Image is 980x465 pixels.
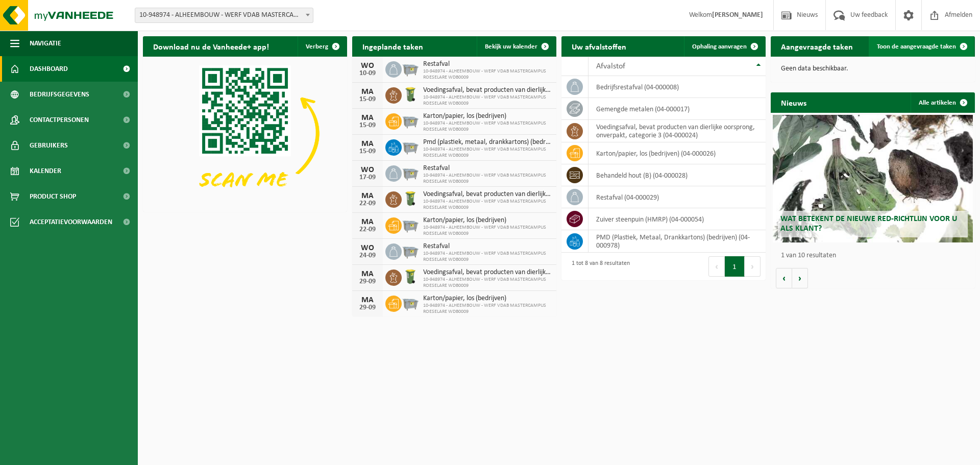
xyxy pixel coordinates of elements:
[869,36,974,57] a: Toon de aangevraagde taken
[567,255,630,278] div: 1 tot 8 van 8 resultaten
[423,112,551,120] span: Karton/papier, los (bedrijven)
[780,215,957,233] span: Wat betekent de nieuwe RED-richtlijn voor u als klant?
[357,174,378,181] div: 17-09
[30,184,76,209] span: Product Shop
[30,82,89,107] span: Bedrijfsgegevens
[589,142,766,164] td: karton/papier, los (bedrijven) (04-000026)
[298,36,346,57] button: Verberg
[589,230,766,253] td: PMD (Plastiek, Metaal, Drankkartons) (bedrijven) (04-000978)
[792,268,808,288] button: Volgende
[357,218,378,226] div: MA
[357,296,378,304] div: MA
[135,8,313,22] span: 10-948974 - ALHEEMBOUW - WERF VDAB MASTERCAMPUS ROESELARE WDB0009 - ROESELARE
[357,62,378,70] div: WO
[692,43,747,50] span: Ophaling aanvragen
[357,140,378,148] div: MA
[357,192,378,200] div: MA
[423,164,551,173] span: Restafval
[357,252,378,259] div: 24-09
[877,43,956,50] span: Toon de aangevraagde taken
[589,186,766,208] td: restafval (04-000029)
[30,31,61,56] span: Navigatie
[423,251,551,263] span: 10-948974 - ALHEEMBOUW - WERF VDAB MASTERCAMPUS ROESELARE WDB0009
[423,146,551,159] span: 10-948974 - ALHEEMBOUW - WERF VDAB MASTERCAMPUS ROESELARE WDB0009
[561,36,636,56] h2: Uw afvalstoffen
[357,278,378,285] div: 29-09
[357,88,378,96] div: MA
[30,209,112,235] span: Acceptatievoorwaarden
[357,244,378,252] div: WO
[423,303,551,315] span: 10-948974 - ALHEEMBOUW - WERF VDAB MASTERCAMPUS ROESELARE WDB0009
[589,120,766,142] td: voedingsafval, bevat producten van dierlijke oorsprong, onverpakt, categorie 3 (04-000024)
[745,256,761,277] button: Next
[684,36,765,57] a: Ophaling aanvragen
[423,60,551,68] span: Restafval
[402,294,419,311] img: WB-2500-GAL-GY-01
[423,199,551,211] span: 10-948974 - ALHEEMBOUW - WERF VDAB MASTERCAMPUS ROESELARE WDB0009
[423,173,551,185] span: 10-948974 - ALHEEMBOUW - WERF VDAB MASTERCAMPUS ROESELARE WDB0009
[589,98,766,120] td: gemengde metalen (04-000017)
[423,295,551,303] span: Karton/papier, los (bedrijven)
[30,107,89,133] span: Contactpersonen
[30,133,68,158] span: Gebruikers
[911,92,974,113] a: Alle artikelen
[725,256,745,277] button: 1
[402,60,419,77] img: WB-2500-GAL-GY-01
[423,277,551,289] span: 10-948974 - ALHEEMBOUW - WERF VDAB MASTERCAMPUS ROESELARE WDB0009
[352,36,433,56] h2: Ingeplande taken
[402,164,419,181] img: WB-2500-GAL-GY-01
[30,56,68,82] span: Dashboard
[776,268,792,288] button: Vorige
[485,43,537,50] span: Bekijk uw kalender
[423,216,551,225] span: Karton/papier, los (bedrijven)
[423,268,551,277] span: Voedingsafval, bevat producten van dierlijke oorsprong, onverpakt, categorie 3
[357,166,378,174] div: WO
[143,57,347,210] img: Download de VHEPlus App
[771,92,817,112] h2: Nieuws
[477,36,555,57] a: Bekijk uw kalender
[402,86,419,103] img: WB-0140-HPE-GN-50
[781,65,965,72] p: Geen data beschikbaar.
[143,36,279,56] h2: Download nu de Vanheede+ app!
[402,216,419,233] img: WB-2500-GAL-GY-01
[712,11,763,19] strong: [PERSON_NAME]
[589,164,766,186] td: behandeld hout (B) (04-000028)
[357,304,378,311] div: 29-09
[357,96,378,103] div: 15-09
[423,242,551,251] span: Restafval
[423,86,551,94] span: Voedingsafval, bevat producten van dierlijke oorsprong, onverpakt, categorie 3
[357,200,378,207] div: 22-09
[423,190,551,199] span: Voedingsafval, bevat producten van dierlijke oorsprong, onverpakt, categorie 3
[357,114,378,122] div: MA
[357,148,378,155] div: 15-09
[357,226,378,233] div: 22-09
[306,43,328,50] span: Verberg
[357,270,378,278] div: MA
[423,225,551,237] span: 10-948974 - ALHEEMBOUW - WERF VDAB MASTERCAMPUS ROESELARE WDB0009
[423,138,551,146] span: Pmd (plastiek, metaal, drankkartons) (bedrijven)
[402,190,419,207] img: WB-0140-HPE-GN-50
[589,208,766,230] td: zuiver steenpuin (HMRP) (04-000054)
[596,62,625,70] span: Afvalstof
[402,138,419,155] img: WB-2500-GAL-GY-01
[402,268,419,285] img: WB-0140-HPE-GN-50
[357,70,378,77] div: 10-09
[402,112,419,129] img: WB-2500-GAL-GY-01
[135,8,313,23] span: 10-948974 - ALHEEMBOUW - WERF VDAB MASTERCAMPUS ROESELARE WDB0009 - ROESELARE
[30,158,61,184] span: Kalender
[589,76,766,98] td: bedrijfsrestafval (04-000008)
[771,36,863,56] h2: Aangevraagde taken
[708,256,725,277] button: Previous
[773,115,973,242] a: Wat betekent de nieuwe RED-richtlijn voor u als klant?
[781,252,970,259] p: 1 van 10 resultaten
[423,120,551,133] span: 10-948974 - ALHEEMBOUW - WERF VDAB MASTERCAMPUS ROESELARE WDB0009
[423,68,551,81] span: 10-948974 - ALHEEMBOUW - WERF VDAB MASTERCAMPUS ROESELARE WDB0009
[402,242,419,259] img: WB-2500-GAL-GY-01
[357,122,378,129] div: 15-09
[423,94,551,107] span: 10-948974 - ALHEEMBOUW - WERF VDAB MASTERCAMPUS ROESELARE WDB0009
